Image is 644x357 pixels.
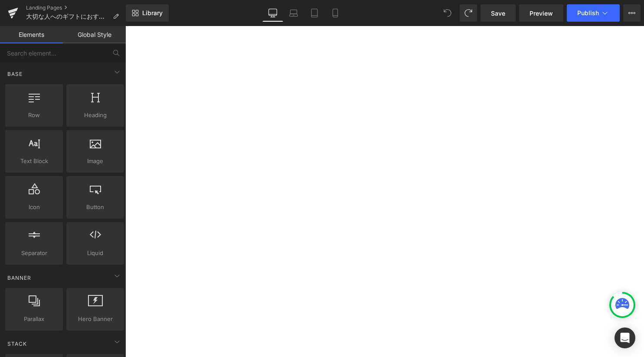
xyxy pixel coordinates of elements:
[126,4,169,22] a: New Library
[577,10,599,16] span: Publish
[142,9,163,17] span: Library
[26,13,109,20] span: 大切な人へのギフトにおすすめのアイテムをご紹介｜ソージュ・トーリ
[567,4,620,22] button: Publish
[63,26,126,43] a: Global Style
[460,4,477,22] button: Redo
[491,9,505,18] span: Save
[7,274,32,282] span: Banner
[7,70,23,78] span: Base
[69,314,121,324] span: Hero Banner
[69,157,121,166] span: Image
[8,157,60,166] span: Text Block
[7,340,28,348] span: Stack
[623,4,641,22] button: More
[615,328,635,348] div: Open Intercom Messenger
[530,9,553,18] span: Preview
[69,203,121,212] span: Button
[69,111,121,120] span: Heading
[262,4,283,22] a: Desktop
[69,249,121,258] span: Liquid
[8,111,60,120] span: Row
[26,4,126,11] a: Landing Pages
[304,4,325,22] a: Tablet
[325,4,346,22] a: Mobile
[283,4,304,22] a: Laptop
[519,4,563,22] a: Preview
[8,203,60,212] span: Icon
[8,249,60,258] span: Separator
[439,4,456,22] button: Undo
[8,314,60,324] span: Parallax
